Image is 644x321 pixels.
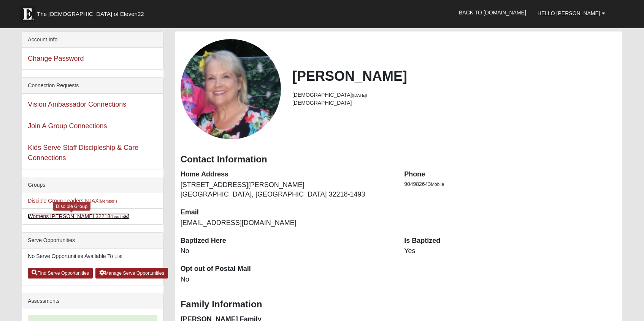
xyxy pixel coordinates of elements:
[292,99,617,107] li: [DEMOGRAPHIC_DATA]
[181,208,393,217] dt: Email
[431,182,444,187] span: Mobile
[28,101,126,108] a: Vision Ambassador Connections
[404,180,616,188] li: 904982643
[16,3,168,22] a: The [DEMOGRAPHIC_DATA] of Eleven22
[95,268,168,279] a: Manage Serve Opportunities
[181,275,393,285] dd: No
[37,10,144,18] span: The [DEMOGRAPHIC_DATA] of Eleven22
[20,6,35,22] img: Eleven22 logo
[28,144,138,162] a: Kids Serve Staff Discipleship & Care Connections
[22,249,163,264] li: No Serve Opportunities Available To List
[532,4,611,23] a: Hello [PERSON_NAME]
[453,3,532,22] a: Back to [DOMAIN_NAME]
[292,68,617,84] h2: [PERSON_NAME]
[538,10,600,16] span: Hello [PERSON_NAME]
[22,293,163,309] div: Assessments
[110,214,130,219] small: (Leader )
[181,299,617,310] h3: Family Information
[28,268,93,279] a: Find Serve Opportunities
[28,122,107,130] a: Join A Group Connections
[98,199,117,203] small: (Member )
[22,32,163,48] div: Account Info
[404,236,616,246] dt: Is Baptized
[181,154,617,165] h3: Contact Information
[22,78,163,94] div: Connection Requests
[181,246,393,256] dd: No
[22,233,163,249] div: Serve Opportunities
[181,39,281,139] a: View Fullsize Photo
[352,93,367,98] small: ([DATE])
[404,246,616,256] dd: Yes
[53,202,90,211] div: Disciple Group
[181,264,393,274] dt: Opt out of Postal Mail
[28,55,84,62] a: Change Password
[28,213,130,219] a: Womens [PERSON_NAME] 32218(Leader)
[181,180,393,200] dd: [STREET_ADDRESS][PERSON_NAME] [GEOGRAPHIC_DATA], [GEOGRAPHIC_DATA] 32218-1493
[22,177,163,193] div: Groups
[181,170,393,179] dt: Home Address
[28,198,117,204] a: Disciple Group Leaders NJAX(Member )
[181,236,393,246] dt: Baptized Here
[292,91,617,99] li: [DEMOGRAPHIC_DATA]
[404,170,616,179] dt: Phone
[181,218,393,228] dd: [EMAIL_ADDRESS][DOMAIN_NAME]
